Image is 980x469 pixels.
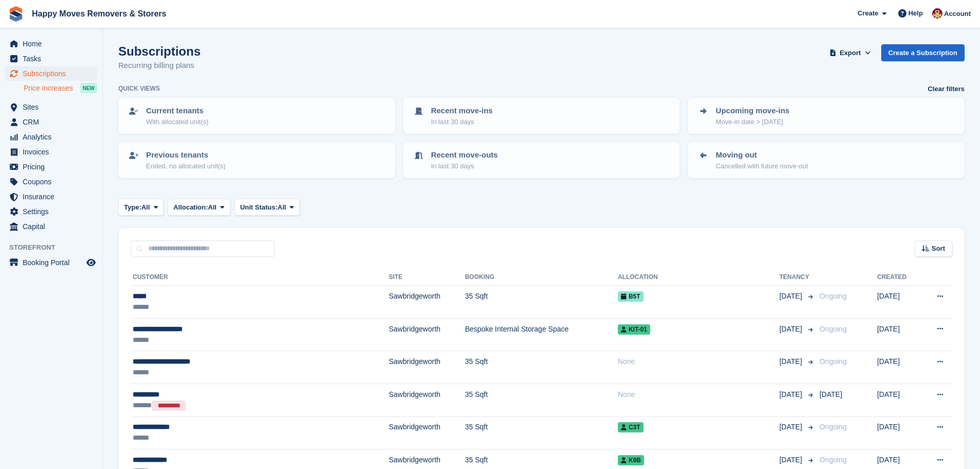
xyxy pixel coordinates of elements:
[389,351,465,384] td: Sawbridgeworth
[5,160,97,174] a: menu
[5,37,97,51] a: menu
[23,130,84,144] span: Analytics
[828,44,873,61] button: Export
[779,291,804,302] span: [DATE]
[5,145,97,159] a: menu
[23,160,84,174] span: Pricing
[716,161,808,171] p: Cancelled with future move-out
[404,143,679,177] a: Recent move-outs In last 30 days
[618,356,779,367] div: None
[779,389,804,400] span: [DATE]
[389,384,465,416] td: Sawbridgeworth
[5,255,97,270] a: menu
[877,416,920,449] td: [DATE]
[716,117,789,127] p: Move-in date > [DATE]
[877,384,920,416] td: [DATE]
[146,105,208,117] p: Current tenants
[389,269,465,286] th: Site
[877,269,920,286] th: Created
[24,83,73,93] span: Price increases
[119,143,394,177] a: Previous tenants Ended, no allocated unit(s)
[28,5,170,22] a: Happy Moves Removers & Storers
[819,357,847,366] span: Ongoing
[877,286,920,319] td: [DATE]
[23,145,84,159] span: Invoices
[389,286,465,319] td: Sawbridgeworth
[235,199,300,216] button: Unit Status: All
[779,455,804,465] span: [DATE]
[8,6,24,22] img: stora-icon-8386f47178a22dfd0bd8f6a31ec36ba5ce8667c1dd55bd0f319d3a0aa187defe.svg
[240,202,278,213] span: Unit Status:
[9,242,102,253] span: Storefront
[23,66,84,81] span: Subscriptions
[618,389,779,400] div: None
[618,455,644,465] span: K9B
[23,100,84,114] span: Sites
[944,9,971,19] span: Account
[5,66,97,81] a: menu
[389,416,465,449] td: Sawbridgeworth
[208,202,217,213] span: All
[431,149,498,161] p: Recent move-outs
[908,8,923,19] span: Help
[141,202,150,213] span: All
[23,115,84,129] span: CRM
[465,269,618,286] th: Booking
[5,189,97,204] a: menu
[23,219,84,234] span: Capital
[131,269,389,286] th: Customer
[5,130,97,144] a: menu
[431,105,493,117] p: Recent move-ins
[5,175,97,189] a: menu
[689,99,964,133] a: Upcoming move-ins Move-in date > [DATE]
[5,219,97,234] a: menu
[23,189,84,204] span: Insurance
[5,115,97,129] a: menu
[23,204,84,219] span: Settings
[465,286,618,319] td: 35 Sqft
[5,204,97,219] a: menu
[618,269,779,286] th: Allocation
[118,199,164,216] button: Type: All
[465,318,618,351] td: Bespoke Internal Storage Space
[431,161,498,171] p: In last 30 days
[819,456,847,464] span: Ongoing
[23,255,84,270] span: Booking Portal
[146,117,208,127] p: With allocated unit(s)
[23,37,84,51] span: Home
[23,175,84,189] span: Coupons
[932,244,945,254] span: Sort
[779,269,815,286] th: Tenancy
[465,384,618,416] td: 35 Sqft
[146,161,226,171] p: Ended, no allocated unit(s)
[779,422,804,432] span: [DATE]
[928,84,965,94] a: Clear filters
[819,390,842,398] span: [DATE]
[173,202,208,213] span: Allocation:
[716,149,808,161] p: Moving out
[23,51,84,66] span: Tasks
[389,318,465,351] td: Sawbridgeworth
[118,60,201,72] p: Recurring billing plans
[124,202,141,213] span: Type:
[881,44,965,61] a: Create a Subscription
[465,416,618,449] td: 35 Sqft
[5,51,97,66] a: menu
[118,84,160,93] h6: Quick views
[618,422,644,432] span: C3T
[716,105,789,117] p: Upcoming move-ins
[5,100,97,114] a: menu
[168,199,230,216] button: Allocation: All
[278,202,287,213] span: All
[465,351,618,384] td: 35 Sqft
[80,83,97,93] div: NEW
[689,143,964,177] a: Moving out Cancelled with future move-out
[24,82,97,94] a: Price increases NEW
[118,44,201,58] h1: Subscriptions
[779,356,804,367] span: [DATE]
[877,318,920,351] td: [DATE]
[431,117,493,127] p: In last 30 days
[146,149,226,161] p: Previous tenants
[85,256,97,269] a: Preview store
[618,324,650,335] span: KIT-01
